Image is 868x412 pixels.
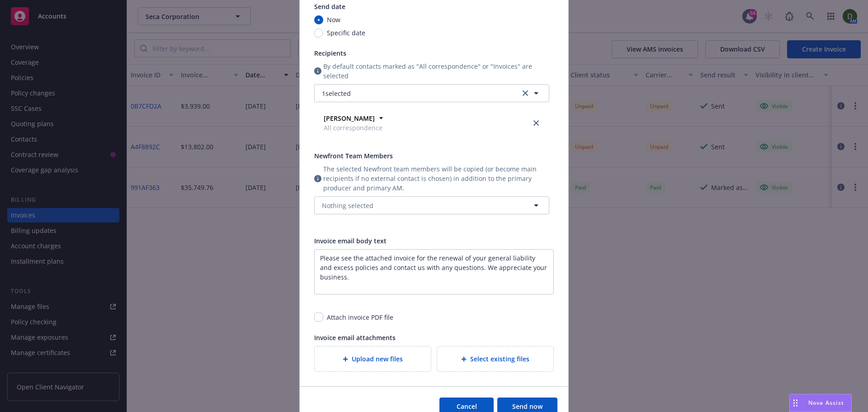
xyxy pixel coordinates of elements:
[314,196,549,214] button: Nothing selected
[327,28,365,38] span: Specific date
[531,118,542,128] a: close
[314,333,396,342] span: Invoice email attachments
[314,15,323,24] input: Now
[314,152,393,160] span: Newfront Team Members
[322,201,373,210] span: Nothing selected
[324,114,375,123] strong: [PERSON_NAME]
[314,249,554,294] textarea: Enter a description...
[314,84,549,102] button: 1selectedclear selection
[520,88,531,99] a: clear selection
[314,237,387,245] span: Invoice email body text
[314,346,431,372] div: Upload new files
[437,346,554,372] div: Select existing files
[314,28,323,38] input: Specific date
[314,49,346,57] span: Recipients
[323,62,549,81] span: By default contacts marked as "All correspondence" or "Invoices" are selected
[323,164,549,193] span: The selected Newfront team members will be copied (or become main recipients if no external conta...
[808,399,844,407] span: Nova Assist
[322,89,351,98] span: 1 selected
[790,394,801,412] div: Drag to move
[327,313,393,322] div: Attach invoice PDF file
[327,15,340,24] span: Now
[352,354,403,364] span: Upload new files
[314,2,345,11] span: Send date
[789,394,852,412] button: Nova Assist
[470,354,529,364] span: Select existing files
[324,123,382,133] span: All correspondence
